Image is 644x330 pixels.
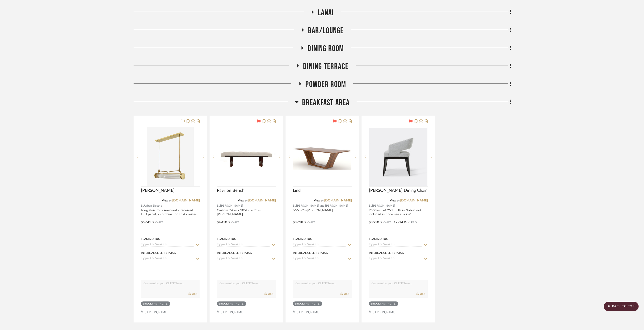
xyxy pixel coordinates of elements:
[324,199,352,202] a: [DOMAIN_NAME]
[393,302,397,306] div: (1)
[604,302,639,311] scroll-to-top-button: BACK TO TOP
[293,204,296,208] span: By
[217,251,252,255] div: Internal Client Status
[217,237,236,241] div: Team Status
[369,243,422,247] input: Type to Search…
[217,257,270,261] input: Type to Search…
[141,188,175,193] span: [PERSON_NAME]
[219,302,240,306] div: Breakfast Area
[238,199,248,202] span: View on
[293,237,312,241] div: Team Status
[400,199,428,202] a: [DOMAIN_NAME]
[264,292,273,296] button: Submit
[141,204,144,208] span: By
[141,237,160,241] div: Team Status
[293,243,346,247] input: Type to Search…
[369,128,427,186] img: Minerva Dining Chair
[303,62,349,72] span: Dining Terrace
[302,98,350,108] span: Breakfast Area
[369,188,427,193] span: [PERSON_NAME] Dining Chair
[217,243,270,247] input: Type to Search…
[217,128,275,186] img: Pavilion Bench
[172,199,200,202] a: [DOMAIN_NAME]
[162,199,172,202] span: View on
[369,257,422,261] input: Type to Search…
[318,8,334,18] span: Lanai
[141,251,176,255] div: Internal Client Status
[416,292,425,296] button: Submit
[217,188,244,193] span: Pavilion Bench
[314,199,324,202] span: View on
[305,79,346,90] span: Powder Room
[147,127,194,186] img: Winston
[293,188,302,193] span: Lindi
[317,302,321,306] div: (1)
[143,302,164,306] div: Breakfast Area
[295,302,316,306] div: Breakfast Area
[293,251,328,255] div: Internal Client Status
[308,26,344,36] span: Bar/Lounge
[296,204,348,208] span: [PERSON_NAME] and [PERSON_NAME]
[293,143,351,170] img: Lindi
[217,204,220,208] span: By
[370,302,392,306] div: Breakfast Area
[241,302,245,306] div: (1)
[188,292,197,296] button: Submit
[220,204,243,208] span: [PERSON_NAME]
[369,251,404,255] div: Internal Client Status
[340,292,349,296] button: Submit
[165,302,169,306] div: (1)
[293,127,352,186] div: 0
[248,199,276,202] a: [DOMAIN_NAME]
[144,204,162,208] span: Urban Electric
[141,257,194,261] input: Type to Search…
[307,44,344,54] span: Dining Room
[390,199,400,202] span: View on
[293,257,346,261] input: Type to Search…
[372,204,395,208] span: [PERSON_NAME]
[369,237,388,241] div: Team Status
[141,243,194,247] input: Type to Search…
[369,204,372,208] span: By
